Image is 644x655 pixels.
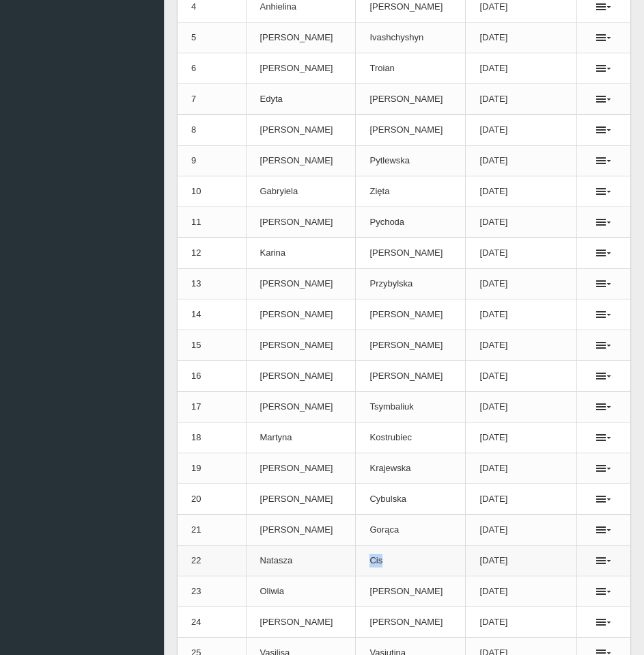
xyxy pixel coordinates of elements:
td: [DATE] [466,484,576,515]
td: [PERSON_NAME] [246,146,356,176]
td: [PERSON_NAME] [356,576,466,607]
td: [DATE] [466,453,576,484]
td: [PERSON_NAME] [356,330,466,361]
td: [DATE] [466,576,576,607]
td: [PERSON_NAME] [356,115,466,146]
td: Martyna [246,423,356,453]
td: [PERSON_NAME] [246,392,356,423]
td: [PERSON_NAME] [356,84,466,115]
td: 5 [178,23,246,53]
td: Gorąca [356,515,466,546]
td: 8 [178,115,246,146]
td: [PERSON_NAME] [246,115,356,146]
td: Pychoda [356,207,466,238]
td: [PERSON_NAME] [246,207,356,238]
td: 10 [178,176,246,207]
td: Pytlewska [356,146,466,176]
td: [DATE] [466,330,576,361]
td: [PERSON_NAME] [356,361,466,392]
td: 12 [178,238,246,269]
td: Ivashchyshyn [356,23,466,53]
td: Oliwia [246,576,356,607]
td: Karina [246,238,356,269]
td: Przybylska [356,269,466,299]
td: [PERSON_NAME] [246,361,356,392]
td: Zięta [356,176,466,207]
td: Natasza [246,546,356,576]
td: Cis [356,546,466,576]
td: [DATE] [466,23,576,53]
td: [PERSON_NAME] [246,53,356,84]
td: [DATE] [466,546,576,576]
td: 6 [178,53,246,84]
td: 14 [178,299,246,330]
td: [DATE] [466,361,576,392]
td: 15 [178,330,246,361]
td: 20 [178,484,246,515]
td: [DATE] [466,269,576,299]
td: 23 [178,576,246,607]
td: 24 [178,607,246,638]
td: [PERSON_NAME] [356,607,466,638]
td: [PERSON_NAME] [246,269,356,299]
td: [DATE] [466,607,576,638]
td: 16 [178,361,246,392]
td: 9 [178,146,246,176]
td: 17 [178,392,246,423]
td: [PERSON_NAME] [246,607,356,638]
td: 18 [178,423,246,453]
td: Edyta [246,84,356,115]
td: Troian [356,53,466,84]
td: [PERSON_NAME] [246,484,356,515]
td: [DATE] [466,176,576,207]
td: [PERSON_NAME] [246,515,356,546]
td: 13 [178,269,246,299]
td: 19 [178,453,246,484]
td: [DATE] [466,515,576,546]
td: [DATE] [466,146,576,176]
td: [DATE] [466,115,576,146]
td: [PERSON_NAME] [356,238,466,269]
td: Kostrubiec [356,423,466,453]
td: Krajewska [356,453,466,484]
td: [PERSON_NAME] [246,453,356,484]
td: [DATE] [466,207,576,238]
td: [DATE] [466,238,576,269]
td: [PERSON_NAME] [246,23,356,53]
td: [DATE] [466,53,576,84]
td: Gabryiela [246,176,356,207]
td: Cybulska [356,484,466,515]
td: 22 [178,546,246,576]
td: 7 [178,84,246,115]
td: [PERSON_NAME] [246,299,356,330]
td: 21 [178,515,246,546]
td: [PERSON_NAME] [356,299,466,330]
td: Tsymbaliuk [356,392,466,423]
td: [DATE] [466,84,576,115]
td: [DATE] [466,392,576,423]
td: [PERSON_NAME] [246,330,356,361]
td: [DATE] [466,299,576,330]
td: [DATE] [466,423,576,453]
td: 11 [178,207,246,238]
